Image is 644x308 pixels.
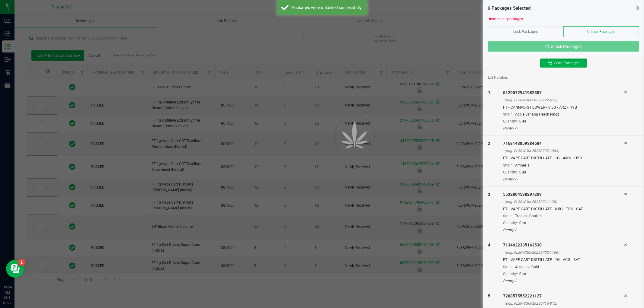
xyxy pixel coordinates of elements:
[503,265,514,269] span: Strain:
[18,259,25,266] iframe: Resource center unread badge
[503,278,624,284] div: Pantry / -
[488,192,490,197] span: 3
[6,260,24,278] iframe: Resource center
[488,141,490,146] span: 2
[540,59,587,68] button: Scan Packages
[503,242,624,248] div: 7134622335163530
[292,5,363,11] div: Packages were unlocked successfully.
[519,272,526,276] span: 0 ea
[488,17,523,21] a: Unselect all packages
[503,119,518,123] span: Quantity:
[503,221,518,225] span: Quantity:
[515,163,530,167] span: Amnesia
[515,214,542,218] span: Tropical Cookies
[503,104,624,110] div: FT - CANNABIS FLOWER - 3.5G - ARZ - HYB
[514,30,538,34] span: Lock Packages
[503,257,624,263] div: FT - VAPE CART DISTILLATE - 1G - ACG - SAT
[503,227,624,233] div: Pantry / -
[505,250,624,255] div: (orig. FLSRWGM-20250702-1166)
[488,75,508,80] span: Lot Number:
[503,112,514,116] span: Strain:
[488,90,490,95] span: 1
[503,191,624,198] div: 5532804538297209
[519,170,526,174] span: 0 ea
[488,243,490,247] span: 4
[503,293,624,299] div: 7208575552221127
[515,265,539,269] span: Acapulco Gold
[519,119,526,123] span: 0 ea
[515,112,559,116] span: Apple Banana Peach Ringz
[505,199,624,205] div: (orig. FLSRWGM-20250711-170)
[505,301,624,306] div: (orig. FLSRWGM-20250716-812)
[488,294,490,298] span: 5
[554,61,579,65] span: Scan Packages
[503,155,624,161] div: FT - VAPE CART DISTILLATE - 1G - AMN - HYB
[503,125,624,131] div: Pantry / -
[503,170,518,174] span: Quantity:
[503,140,624,147] div: 7168143859384684
[503,176,624,182] div: Pantry / -
[503,206,624,212] div: FT - VAPE CART DISTILLATE - 0.5G - TRK - SAT
[587,30,615,34] span: Unlock Packages
[503,163,514,167] span: Strain:
[505,97,624,103] div: (orig. FLSRWGM-20250729-575)
[519,221,526,225] span: 0 ea
[503,90,624,96] div: 5129572941982887
[505,148,624,154] div: (orig. FLSRWGM-20250707-1954)
[503,272,518,276] span: Quantity:
[503,214,514,218] span: Strain:
[488,41,639,52] button: Unlock Packages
